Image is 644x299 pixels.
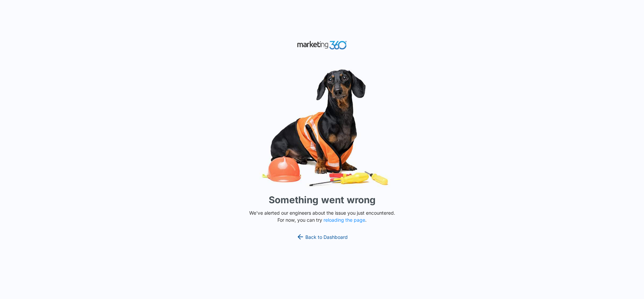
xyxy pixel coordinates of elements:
a: Back to Dashboard [296,233,348,241]
img: Marketing 360 Logo [297,39,347,51]
p: We've alerted our engineers about the issue you just encountered. For now, you can try . [247,209,398,223]
h1: Something went wrong [269,193,376,207]
img: Sad Dog [221,65,423,190]
button: reloading the page [324,217,365,223]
